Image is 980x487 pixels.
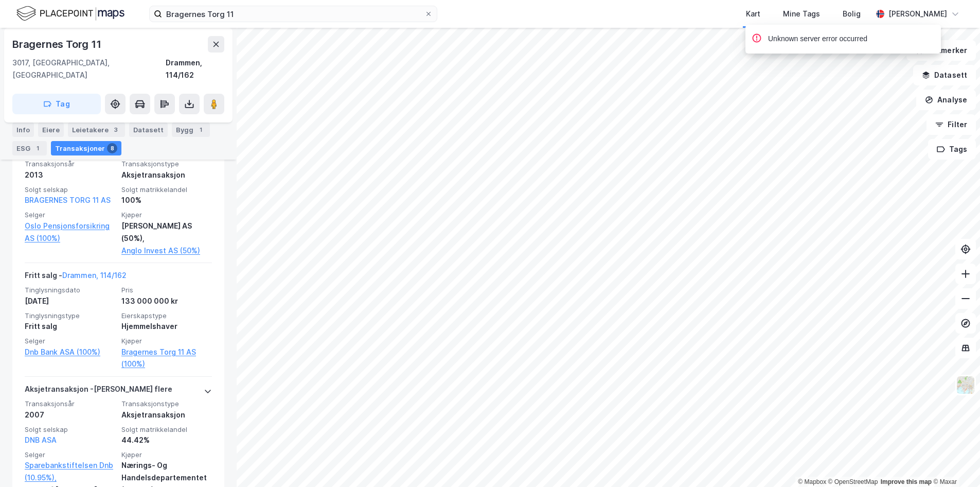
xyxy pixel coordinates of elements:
div: Mine Tags [783,8,820,20]
div: Aksjetransaksjon [121,409,212,421]
span: Transaksjonstype [121,160,212,168]
div: Aksjetransaksjon - [PERSON_NAME] flere [25,383,172,399]
div: Bygg [172,123,210,137]
div: 3 [111,125,121,135]
div: [PERSON_NAME] AS (50%), [121,220,212,245]
a: Sparebankstiftelsen Dnb (10.95%), [25,459,115,484]
a: Mapbox [798,478,826,485]
div: 2013 [25,169,115,181]
div: Fritt salg - [25,269,127,286]
div: Datasett [129,123,168,137]
button: Tags [928,139,976,160]
div: Kart [746,8,760,20]
span: Solgt selskap [25,185,115,194]
div: Transaksjoner [51,141,121,155]
div: 1 [32,143,43,153]
div: 1 [195,125,206,135]
span: Selger [25,337,115,345]
span: Eierskapstype [121,311,212,320]
div: 8 [107,143,117,153]
span: Transaksjonsår [25,399,115,408]
button: Filter [926,114,976,135]
span: Pris [121,286,212,294]
div: 44.42% [121,434,212,446]
div: 2007 [25,409,115,421]
span: Selger [25,211,115,219]
a: OpenStreetMap [828,478,878,485]
a: Drammen, 114/162 [62,271,127,280]
span: Transaksjonstype [121,399,212,408]
div: Drammen, 114/162 [166,57,224,81]
button: Datasett [913,65,976,85]
button: Analyse [916,90,976,110]
span: Solgt matrikkelandel [121,185,212,194]
span: Kjøper [121,337,212,345]
span: Transaksjonsår [25,160,115,168]
a: Bragernes Torg 11 AS (100%) [121,346,212,371]
div: Bolig [843,8,861,20]
img: logo.f888ab2527a4732fd821a326f86c7f29.svg [16,5,124,23]
a: Anglo Invest AS (50%) [121,245,212,257]
div: Unknown server error occurred [768,33,867,45]
div: 3017, [GEOGRAPHIC_DATA], [GEOGRAPHIC_DATA] [12,57,166,81]
div: [DATE] [25,295,115,307]
img: Z [956,375,975,395]
span: Tinglysningsdato [25,286,115,294]
div: [PERSON_NAME] [888,8,947,20]
span: Solgt selskap [25,425,115,434]
span: Tinglysningstype [25,311,115,320]
div: Aksjetransaksjon [121,169,212,181]
div: 133 000 000 kr [121,295,212,307]
div: Hjemmelshaver [121,320,212,333]
div: Leietakere [68,123,125,137]
button: Tag [12,94,101,114]
div: 100% [121,194,212,206]
iframe: Chat Widget [929,438,980,487]
a: BRAGERNES TORG 11 AS [25,196,111,204]
input: Søk på adresse, matrikkel, gårdeiere, leietakere eller personer [162,6,424,22]
span: Selger [25,450,115,459]
a: DNB ASA [25,436,57,444]
a: Oslo Pensjonsforsikring AS (100%) [25,220,115,245]
a: Dnb Bank ASA (100%) [25,346,115,358]
div: Fritt salg [25,320,115,333]
span: Kjøper [121,450,212,459]
div: Bragernes Torg 11 [12,36,103,53]
a: Improve this map [881,478,932,485]
div: Info [12,123,34,137]
div: ESG [12,141,47,155]
span: Solgt matrikkelandel [121,425,212,434]
div: Eiere [38,123,64,137]
span: Kjøper [121,211,212,219]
